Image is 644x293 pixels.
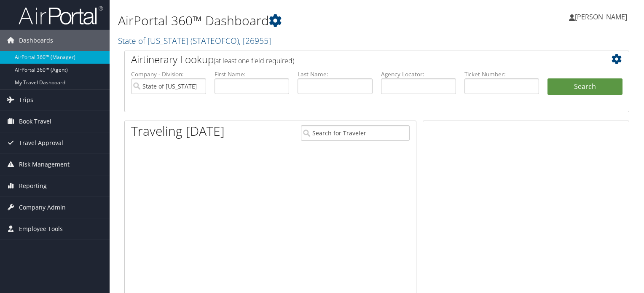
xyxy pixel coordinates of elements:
[131,122,225,140] h1: Traveling [DATE]
[131,70,206,78] label: Company - Division:
[301,125,410,141] input: Search for Traveler
[569,4,636,30] a: [PERSON_NAME]
[19,30,53,51] span: Dashboards
[547,78,623,95] button: Search
[381,70,456,78] label: Agency Locator:
[131,52,580,67] h2: Airtinerary Lookup
[575,12,627,22] span: [PERSON_NAME]
[19,197,66,218] span: Company Admin
[464,70,539,78] label: Ticket Number:
[19,5,103,25] img: airportal-logo.png
[19,154,70,175] span: Risk Management
[19,111,51,132] span: Book Travel
[214,56,294,65] span: (at least one field required)
[19,175,47,196] span: Reporting
[118,12,463,30] h1: AirPortal 360™ Dashboard
[118,35,271,46] a: State of [US_STATE]
[191,35,239,46] span: ( STATEOFCO )
[19,89,33,110] span: Trips
[19,132,63,153] span: Travel Approval
[19,218,63,239] span: Employee Tools
[215,70,290,78] label: First Name:
[298,70,373,78] label: Last Name:
[239,35,271,46] span: , [ 26955 ]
